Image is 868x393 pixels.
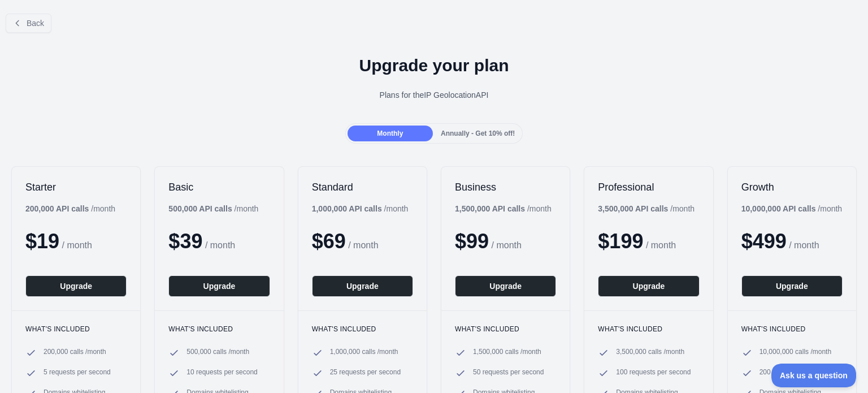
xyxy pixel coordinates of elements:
h2: Standard [312,180,413,194]
span: $ 99 [455,230,489,253]
b: 1,000,000 API calls [312,204,382,213]
b: 3,500,000 API calls [598,204,668,213]
b: 10,000,000 API calls [741,204,816,213]
span: $ 69 [312,230,346,253]
div: / month [312,203,409,214]
div: / month [741,203,843,214]
div: / month [598,203,695,214]
span: $ 499 [741,230,787,253]
iframe: Toggle Customer Support [771,364,857,387]
span: $ 199 [598,230,643,253]
h2: Professional [598,180,699,194]
h2: Growth [741,180,843,194]
div: / month [455,203,552,214]
b: 1,500,000 API calls [455,204,525,213]
h2: Business [455,180,556,194]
